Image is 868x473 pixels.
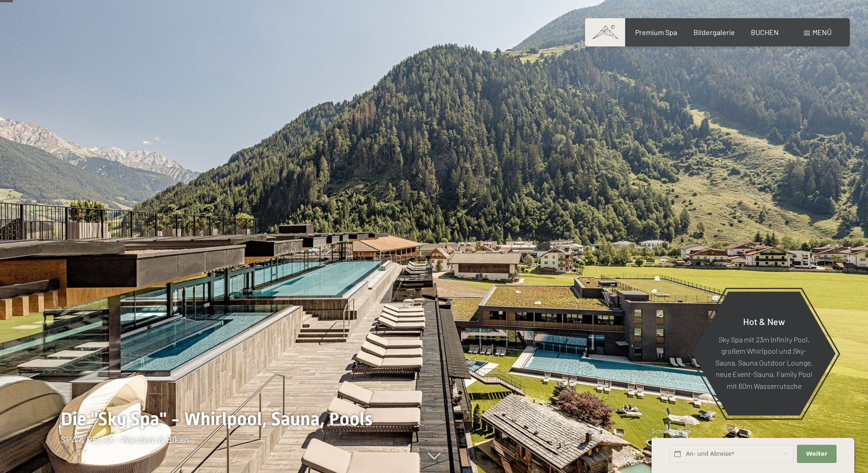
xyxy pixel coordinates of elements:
span: Weiter [806,450,827,458]
a: Bildergalerie [693,28,735,36]
p: Sky Spa mit 23m Infinity Pool, großem Whirlpool und Sky-Sauna, Sauna Outdoor Lounge, neue Event-S... [714,333,813,392]
a: BUCHEN [751,28,779,36]
span: Schnellanfrage [652,427,691,435]
span: Menü [812,28,832,36]
a: Hot & New Sky Spa mit 23m Infinity Pool, großem Whirlpool und Sky-Sauna, Sauna Outdoor Lounge, ne... [692,291,836,416]
button: Weiter [797,445,836,463]
span: Hot & New [743,315,785,326]
a: Premium Spa [635,28,677,36]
